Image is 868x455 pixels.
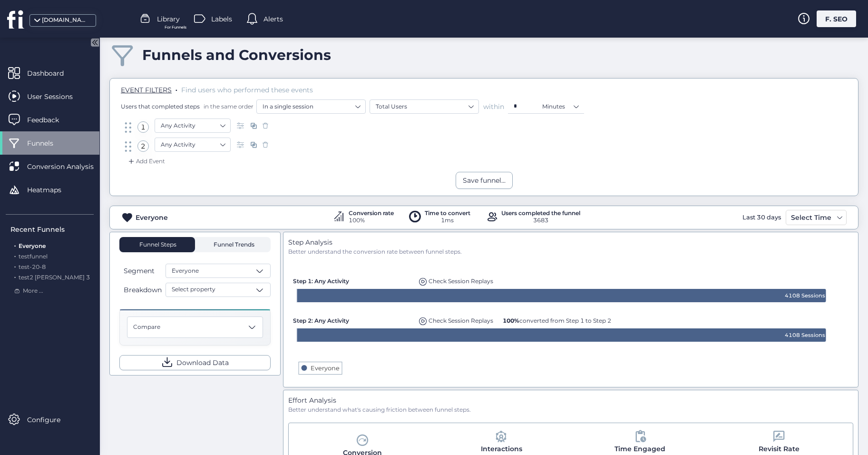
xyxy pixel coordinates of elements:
[127,157,165,166] div: Add Event
[27,415,75,425] span: Configure
[376,99,473,114] nz-select-item: Total Users
[293,273,412,286] div: Step 1: Any Activity
[119,355,271,370] button: Download Data
[501,210,580,216] div: Users completed the funnel
[614,444,665,454] div: Time Engaged
[288,247,853,257] div: Better understand the conversion rate between funnel steps.
[425,210,470,216] div: Time to convert
[121,102,200,110] span: Users that completed steps
[157,14,180,24] span: Library
[288,237,853,247] div: Step Analysis
[425,216,470,225] div: 1ms
[27,91,87,102] span: User Sessions
[429,317,493,324] span: Check Session Replays
[14,251,16,260] span: .
[27,138,68,148] span: Funnels
[293,317,349,324] span: Step 2: Any Activity
[785,332,825,338] text: 4108 Sessions
[19,242,46,249] span: Everyone
[263,14,283,24] span: Alerts
[23,287,43,296] span: More ...
[124,266,155,276] span: Segment
[119,265,164,277] button: Segment
[172,285,215,294] span: Select property
[133,323,160,332] span: Compare
[293,312,412,325] div: Step 2: Any Activity
[136,212,168,223] div: Everyone
[503,317,519,324] b: 100%
[483,102,504,111] span: within
[142,46,331,64] div: Funnels and Conversions
[542,99,578,114] nz-select-item: Minutes
[481,444,522,454] div: Interactions
[10,224,94,235] div: Recent Funnels
[19,253,48,260] span: testfunnel
[429,277,493,285] span: Check Session Replays
[503,317,611,324] span: converted from Step 1 to Step 2
[138,242,176,247] span: Funnel Steps
[501,216,580,225] div: 3683
[417,312,496,326] div: Replays of user dropping
[137,121,149,133] div: 1
[789,212,834,223] div: Select Time
[172,267,199,276] span: Everyone
[161,119,224,133] nz-select-item: Any Activity
[19,274,90,281] span: test2 [PERSON_NAME] 3
[211,242,254,247] span: Funnel Trends
[42,16,89,25] div: [DOMAIN_NAME]
[349,216,394,225] div: 100%
[124,285,162,295] span: Breakdown
[417,273,496,286] div: Replays of user dropping
[176,84,177,93] span: .
[817,10,856,27] div: F. SEO
[349,210,394,216] div: Conversion rate
[176,357,229,368] span: Download Data
[785,292,825,299] text: 4108 Sessions
[27,68,78,79] span: Dashboard
[165,24,186,30] span: For Funnels
[121,86,172,94] span: EVENT FILTERS
[288,406,853,415] div: Better understand what's causing friction between funnel steps.
[263,99,360,114] nz-select-item: In a single session
[161,138,224,152] nz-select-item: Any Activity
[740,210,783,225] div: Last 30 days
[137,140,149,152] div: 2
[293,277,349,285] span: Step 1: Any Activity
[27,161,108,172] span: Conversion Analysis
[211,14,232,24] span: Labels
[202,102,254,110] span: in the same order
[500,312,614,325] div: 100% converted from Step 1 to Step 2
[759,444,800,454] div: Revisit Rate
[27,185,76,195] span: Heatmaps
[14,240,16,249] span: .
[463,175,506,186] div: Save funnel...
[14,272,16,281] span: .
[181,86,313,94] span: Find users who performed these events
[27,115,73,125] span: Feedback
[19,263,46,270] span: test-20-8
[311,365,340,372] text: Everyone
[119,284,164,296] button: Breakdown
[14,261,16,270] span: .
[288,395,853,406] div: Effort Analysis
